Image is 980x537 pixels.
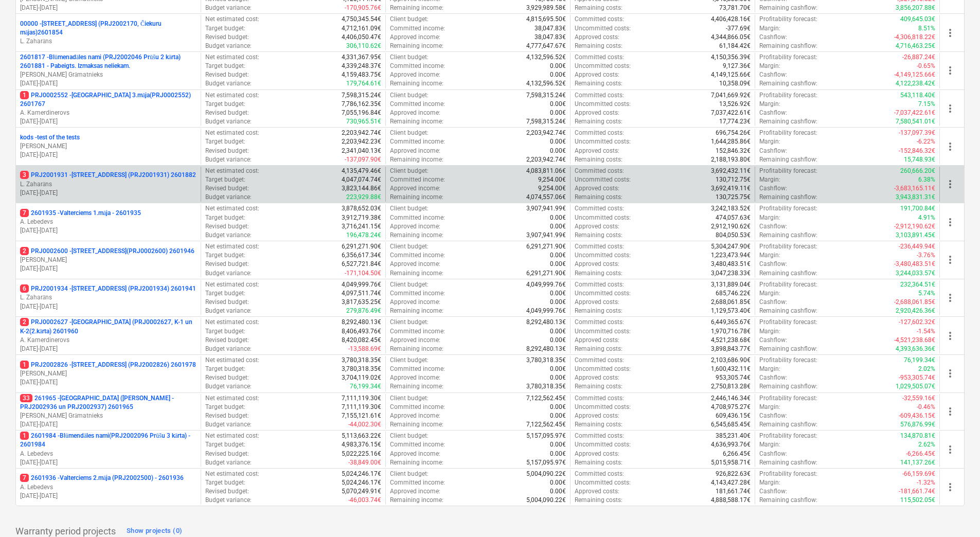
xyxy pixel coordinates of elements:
[550,147,566,155] p: 0.00€
[390,193,443,202] p: Remaining income :
[20,432,197,467] div: 12601984 -Blūmendāles nami(PRJ2002096 Prūšu 3 kārta) - 2601984A. Lebedevs[DATE]-[DATE]
[20,474,184,482] p: 2601936 - Valterciems 2.māja (PRJ2002500) - 2601936
[575,79,622,88] p: Remaining costs :
[759,24,780,33] p: Margin :
[759,167,817,175] p: Profitability forecast :
[711,70,751,79] p: 4,149,125.66€
[711,33,751,42] p: 4,344,866.05€
[20,284,196,293] p: PRJ2001934 - [STREET_ADDRESS] (PRJ2001934) 2601941
[759,15,817,24] p: Profitability forecast :
[550,100,566,109] p: 0.00€
[526,117,566,126] p: 7,598,315.24€
[575,42,622,50] p: Remaining costs :
[346,79,381,88] p: 179,764.61€
[20,218,197,226] p: A. Lebedevs
[20,209,29,217] span: 7
[390,184,440,193] p: Approved income :
[944,405,956,418] span: more_vert
[390,260,440,268] p: Approved income :
[534,24,566,33] p: 38,047.83€
[390,167,429,175] p: Client budget :
[759,242,817,251] p: Profitability forecast :
[944,481,956,493] span: more_vert
[904,155,935,164] p: 15,748.93€
[900,204,935,213] p: 191,700.84€
[899,147,935,155] p: -152,846.32€
[944,64,956,77] span: more_vert
[759,175,780,184] p: Margin :
[390,155,443,164] p: Remaining income :
[390,100,445,109] p: Committed income :
[900,91,935,100] p: 543,118.40€
[20,37,197,46] p: L. Zaharāns
[575,15,624,24] p: Committed costs :
[390,4,443,12] p: Remaining income :
[20,345,197,353] p: [DATE] - [DATE]
[896,79,935,88] p: 4,122,238.42€
[918,213,935,222] p: 4.91%
[342,137,381,146] p: 2,203,942.23€
[20,4,197,12] p: [DATE] - [DATE]
[900,167,935,175] p: 260,666.20€
[20,361,29,369] span: 1
[575,129,624,137] p: Committed costs :
[711,222,751,231] p: 2,912,190.62€
[390,70,440,79] p: Approved income :
[759,184,787,193] p: Cashflow :
[575,137,631,146] p: Uncommitted costs :
[526,42,566,50] p: 4,777,647.67€
[944,178,956,190] span: more_vert
[575,33,619,42] p: Approved costs :
[759,137,780,146] p: Margin :
[711,91,751,100] p: 7,041,669.92€
[719,79,751,88] p: 10,358.09€
[205,231,252,240] p: Budget variance :
[20,53,197,88] div: 2601817 -Blūmenadāles nami (PRJ2002046 Prūšu 2 kārta) 2601881 - Pabeigts. Izmaksas neliekam.[PERS...
[575,222,619,231] p: Approved costs :
[205,260,249,268] p: Revised budget :
[20,432,197,449] p: 2601984 - Blūmendāles nami(PRJ2002096 Prūšu 3 kārta) - 2601984
[899,242,935,251] p: -236,449.94€
[390,129,429,137] p: Client budget :
[896,4,935,12] p: 3,856,207.88€
[20,394,32,402] span: 33
[550,62,566,70] p: 0.00€
[759,147,787,155] p: Cashflow :
[342,109,381,117] p: 7,055,196.84€
[20,171,196,180] p: PRJ2001931 - [STREET_ADDRESS] (PRJ2001931) 2601882
[944,140,956,153] span: more_vert
[917,62,935,70] p: -0.65%
[526,53,566,62] p: 4,132,596.52€
[390,137,445,146] p: Committed income :
[20,133,197,159] div: kods -test of the tests[PERSON_NAME][DATE]-[DATE]
[20,91,197,127] div: 1PRJ0002552 -[GEOGRAPHIC_DATA] 3.māja(PRJ0002552) 2601767A. Kamerdinerovs[DATE]-[DATE]
[575,4,622,12] p: Remaining costs :
[575,251,631,260] p: Uncommitted costs :
[20,109,197,117] p: A. Kamerdinerovs
[20,91,29,99] span: 1
[342,24,381,33] p: 4,712,161.09€
[205,222,249,231] p: Revised budget :
[346,231,381,240] p: 196,478.24€
[526,204,566,213] p: 3,907,941.99€
[205,62,245,70] p: Target budget :
[550,109,566,117] p: 0.00€
[711,184,751,193] p: 3,692,419.11€
[759,155,817,164] p: Remaining cashflow :
[390,33,440,42] p: Approved income :
[390,79,443,88] p: Remaining income :
[20,247,197,273] div: 2PRJ0002600 -[STREET_ADDRESS](PRJ0002600) 2601946[PERSON_NAME][DATE]-[DATE]
[345,4,381,12] p: -170,905.76€
[896,231,935,240] p: 3,103,891.45€
[759,79,817,88] p: Remaining cashflow :
[20,378,197,387] p: [DATE] - [DATE]
[575,260,619,268] p: Approved costs :
[390,231,443,240] p: Remaining income :
[575,53,624,62] p: Committed costs :
[575,231,622,240] p: Remaining costs :
[896,117,935,126] p: 7,580,541.01€
[345,155,381,164] p: -137,097.90€
[711,204,751,213] p: 3,242,183.52€
[575,147,619,155] p: Approved costs :
[902,53,935,62] p: -26,887.24€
